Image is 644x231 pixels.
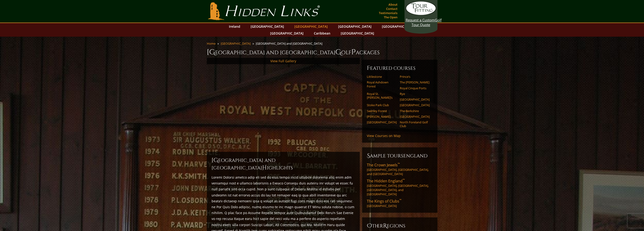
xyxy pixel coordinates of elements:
[367,103,397,107] a: Stoke Park Club
[367,199,401,204] span: The Kings of Clubs
[367,162,400,168] span: The Crown Jewels
[367,178,405,184] span: The Hidden England
[367,222,433,230] h6: ther egions
[268,30,306,37] a: [GEOGRAPHIC_DATA]
[383,14,399,20] a: The Open
[336,23,374,30] a: [GEOGRAPHIC_DATA]
[335,47,341,57] span: G
[221,41,251,46] a: [GEOGRAPHIC_DATA]
[400,120,430,128] a: North Foreland Golf Club
[367,80,397,88] a: Royal Ashdown Forest
[403,178,405,182] sup: ™
[387,1,399,8] a: About
[256,41,324,46] li: [GEOGRAPHIC_DATA] and [GEOGRAPHIC_DATA]
[380,23,418,30] a: [GEOGRAPHIC_DATA]
[400,80,430,84] a: The [PERSON_NAME]
[227,23,243,30] a: Ireland
[367,109,397,113] a: Swinley Forest
[367,162,433,176] a: The Crown Jewels™[GEOGRAPHIC_DATA], [GEOGRAPHIC_DATA], and [GEOGRAPHIC_DATA]
[338,30,376,37] a: [GEOGRAPHIC_DATA]
[292,23,330,30] a: [GEOGRAPHIC_DATA]
[398,162,400,166] sup: ™
[406,18,435,22] span: Request a Custom
[248,23,286,30] a: [GEOGRAPHIC_DATA]
[400,86,430,90] a: Royal Cinque Ports
[367,199,433,208] a: The Kings of Clubs™[GEOGRAPHIC_DATA]
[367,64,433,72] h6: Featured Courses
[367,92,397,100] a: Royal St. [PERSON_NAME]’s
[406,1,436,27] a: Request a CustomGolf Tour Quote
[400,109,430,113] a: The Berkshire
[262,164,267,172] span: H
[367,115,397,118] a: [PERSON_NAME]
[367,178,433,196] a: The Hidden England™[GEOGRAPHIC_DATA], [GEOGRAPHIC_DATA], [GEOGRAPHIC_DATA], and [GEOGRAPHIC_DATA]
[400,115,430,118] a: [GEOGRAPHIC_DATA]
[207,47,437,57] h1: [GEOGRAPHIC_DATA] and [GEOGRAPHIC_DATA] olf ackages
[367,120,397,124] a: [GEOGRAPHIC_DATA]
[367,75,397,78] a: Littlestone
[400,103,430,107] a: [GEOGRAPHIC_DATA]
[270,59,296,63] a: View Full Gallery
[400,98,430,101] a: [GEOGRAPHIC_DATA]
[383,222,387,230] span: R
[367,222,372,230] span: O
[400,92,430,96] a: Rye
[312,30,333,37] a: Caribbean
[212,157,355,172] h2: [GEOGRAPHIC_DATA] and [GEOGRAPHIC_DATA] ighlights
[207,41,216,46] a: Home
[378,10,399,16] a: Testimonials
[367,152,433,160] h6: Sample ToursEngland
[351,47,356,57] span: P
[400,75,430,78] a: Prince’s
[367,133,401,138] a: View Courses on Map
[399,198,401,202] sup: ™
[385,5,399,12] a: Contact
